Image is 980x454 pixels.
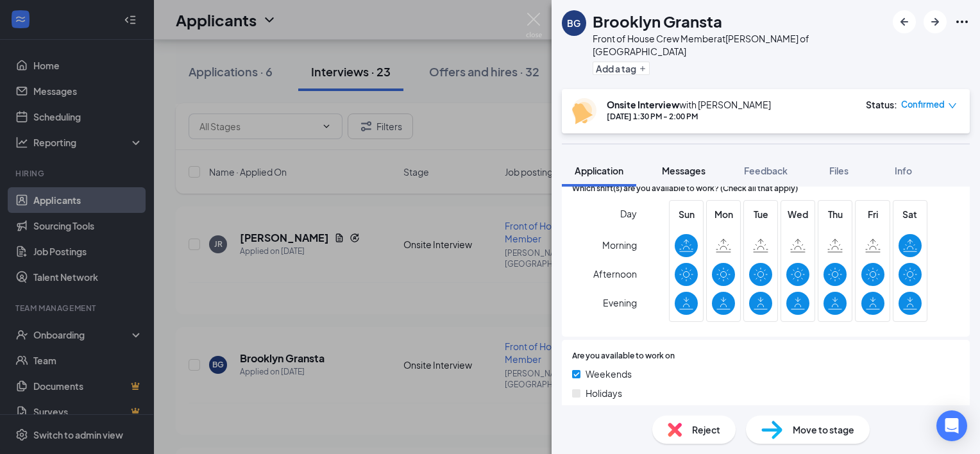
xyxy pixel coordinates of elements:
button: ArrowLeftNew [893,10,916,33]
span: Afternoon [593,262,637,285]
div: [DATE] 1:30 PM - 2:00 PM [607,111,771,122]
span: Morning [602,233,637,256]
div: Open Intercom Messenger [936,410,967,441]
span: Feedback [744,165,788,176]
b: Onsite Interview [607,99,679,110]
svg: ArrowLeftNew [897,14,912,29]
div: Status : [866,98,897,111]
span: Wed [786,207,809,221]
span: Evening [603,291,637,314]
span: Move to stage [793,423,854,437]
span: Mon [712,207,735,221]
span: Tue [749,207,772,221]
div: Front of House Crew Member at [PERSON_NAME] of [GEOGRAPHIC_DATA] [593,32,886,58]
svg: Plus [639,65,646,72]
span: Day [620,206,637,221]
span: Messages [662,165,705,176]
button: ArrowRight [924,10,947,33]
span: Which shift(s) are you available to work? (Check all that apply) [572,183,798,195]
span: Holidays [586,386,622,400]
span: Sun [675,207,698,221]
div: BG [567,17,580,29]
span: Are you available to work on [572,350,675,362]
h1: Brooklyn Gransta [593,10,722,32]
span: Weekends [586,367,632,381]
span: Reject [692,423,720,437]
span: Info [895,165,912,176]
div: with [PERSON_NAME] [607,98,771,111]
span: down [948,101,957,110]
button: PlusAdd a tag [593,62,650,75]
span: Confirmed [901,98,945,111]
svg: Ellipses [954,14,970,29]
span: Fri [861,207,884,221]
span: Sat [899,207,922,221]
span: Files [829,165,849,176]
span: Thu [824,207,847,221]
svg: ArrowRight [927,14,943,29]
span: Application [575,165,623,176]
